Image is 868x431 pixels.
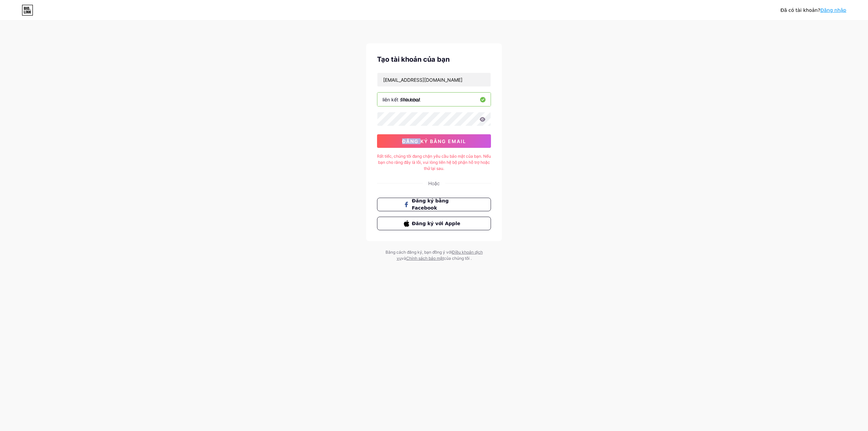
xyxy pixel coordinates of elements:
button: đăng ký bằng email [377,134,491,148]
font: Tạo tài khoản của bạn [377,55,450,63]
font: Đăng ký với Apple [412,221,460,226]
font: đăng ký bằng email [402,138,466,144]
a: Điều khoản dịch vụ [397,250,483,261]
font: Đăng ký bằng Facebook [412,198,449,211]
input: tên người dùng [377,93,491,106]
a: Chính sách bảo mật [406,256,444,261]
font: Hoặc [428,180,440,186]
button: Đăng ký bằng Facebook [377,198,491,211]
button: Đăng ký với Apple [377,217,491,230]
font: liên kết sinh học/ [382,97,420,102]
input: E-mail [377,73,491,86]
font: Đã có tài khoản? [781,7,820,13]
font: Rất tiếc, chúng tôi đang chặn yêu cầu bảo mật của bạn. Nếu bạn cho rằng đây là lỗi, vui lòng liên... [377,154,491,171]
font: của chúng tôi . [444,256,472,261]
font: Bằng cách đăng ký, bạn đồng ý với [386,250,452,255]
font: và [401,256,406,261]
a: Đăng nhập [820,7,846,13]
